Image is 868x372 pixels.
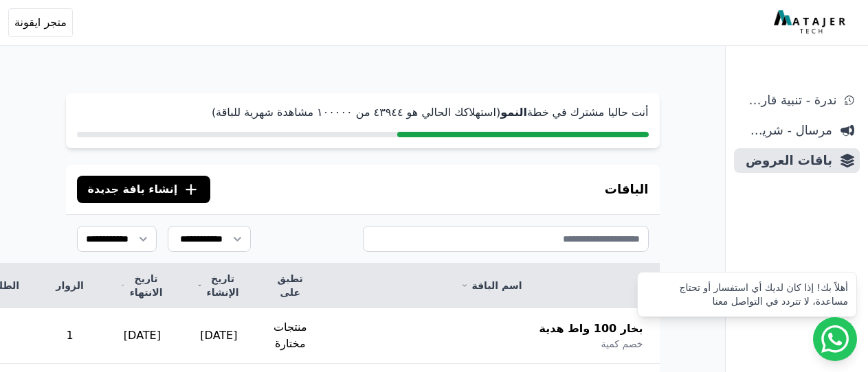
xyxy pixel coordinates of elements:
td: منتجات مختارة [257,308,324,364]
button: إنشاء باقة جديدة [77,176,211,203]
td: [DATE] [104,308,181,364]
p: أنت حاليا مشترك في خطة (استهلاكك الحالي هو ٤۳٩٤٤ من ١۰۰۰۰۰ مشاهدة شهرية للباقة) [77,104,649,121]
div: أهلاً بك! إذا كان لديك أي استفسار أو تحتاج مساعدة، لا تتردد في التواصل معنا [646,281,848,308]
td: [DATE] [181,308,257,364]
span: خصم كمية [601,337,643,351]
th: تطبق على [257,264,324,308]
th: الزوار [36,264,104,308]
button: متجر ايقونة [8,8,73,37]
span: بخار 100 واط هدية [539,321,643,337]
span: مرسال - شريط دعاية [739,121,832,140]
span: متجر ايقونة [14,14,67,31]
a: تاريخ الإنشاء [197,272,241,299]
span: إنشاء باقة جديدة [88,181,178,198]
img: MatajerTech Logo [774,10,849,35]
a: اسم الباقة [340,279,643,292]
h3: الباقات [605,180,649,199]
strong: النمو [500,106,527,119]
a: تاريخ الانتهاء [120,272,164,299]
span: ندرة - تنبية قارب علي النفاذ [739,91,836,110]
span: باقات العروض [739,151,832,170]
td: 1 [36,308,104,364]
